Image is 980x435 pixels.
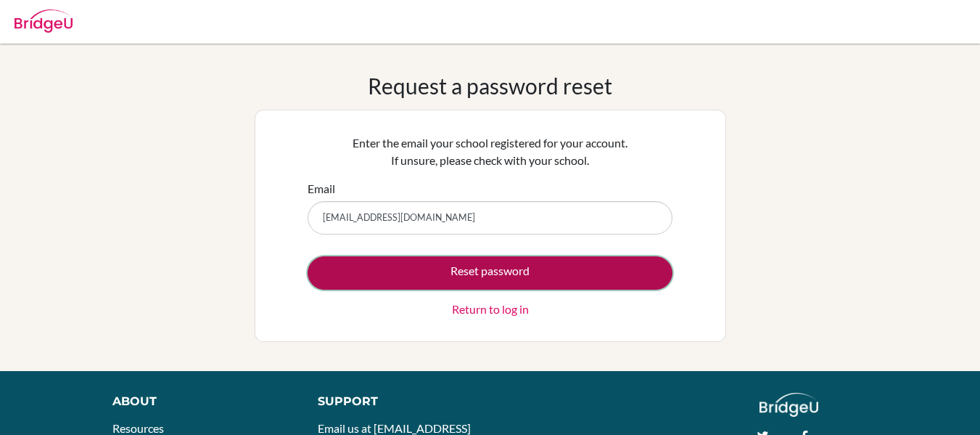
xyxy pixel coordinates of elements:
[308,134,672,169] p: Enter the email your school registered for your account. If unsure, please check with your school.
[759,393,818,417] img: logo_white@2x-f4f0deed5e89b7ecb1c2cc34c3e3d731f90f0f143d5ea2071677605dd97b5244.png
[368,73,612,99] h1: Request a password reset
[112,421,164,435] a: Resources
[308,256,672,290] button: Reset password
[308,180,335,198] label: Email
[318,393,476,410] div: Support
[112,393,285,410] div: About
[15,9,73,33] img: Bridge-U
[452,301,529,318] a: Return to log in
